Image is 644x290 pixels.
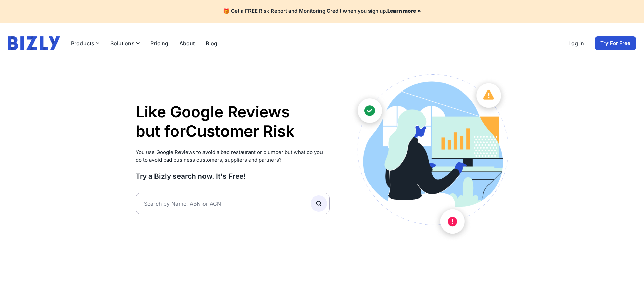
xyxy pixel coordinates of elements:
input: Search by Name, ABN or ACN [136,193,330,214]
h4: 🎁 Get a FREE Risk Report and Monitoring Credit when you sign up. [8,8,636,15]
button: Products [71,39,99,47]
a: Try For Free [595,36,636,50]
button: Solutions [110,39,140,47]
a: Learn more » [387,8,421,14]
a: About [179,39,195,47]
li: Supplier Risk [186,141,294,161]
a: Blog [206,39,217,47]
p: You use Google Reviews to avoid a bad restaurant or plumber but what do you do to avoid bad busin... [136,149,330,164]
a: Log in [568,39,584,47]
h3: Try a Bizly search now. It's Free! [136,172,330,181]
h1: Like Google Reviews but for [136,102,330,141]
a: Pricing [150,39,168,47]
li: Customer Risk [186,122,294,141]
